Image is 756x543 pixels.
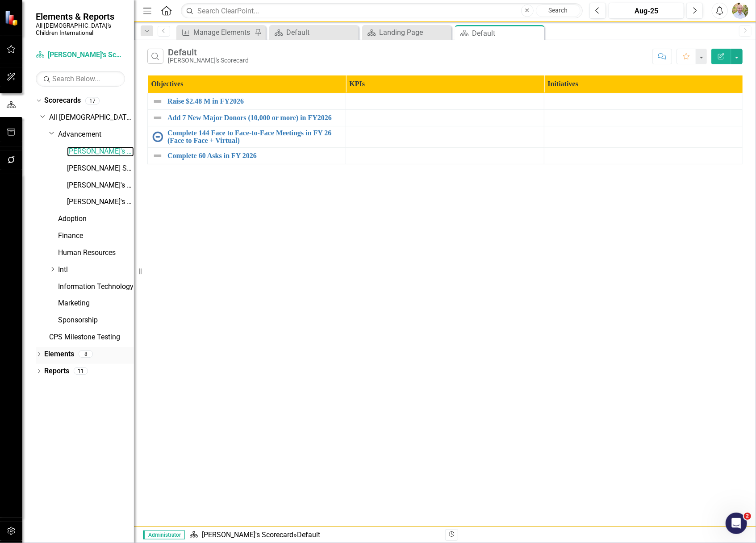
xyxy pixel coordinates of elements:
[202,530,293,539] a: [PERSON_NAME]'s Scorecard
[548,7,568,14] span: Search
[36,11,125,22] span: Elements & Reports
[181,3,583,19] input: Search ClearPoint...
[58,248,134,258] a: Human Resources
[167,97,341,105] a: Raise $2.48 M in FY2026
[148,109,346,126] td: Double-Click to Edit Right Click for Context Menu
[152,150,163,161] img: Not Defined
[67,163,134,174] a: [PERSON_NAME] Scorecard
[167,114,341,122] a: Add 7 New Major Donors (10,000 or more) in FY2026
[58,214,134,224] a: Adoption
[152,113,163,123] img: Not Defined
[271,27,356,38] a: Default
[744,513,751,520] span: 2
[152,131,163,142] img: No Information
[58,265,134,275] a: Intl
[193,27,252,38] div: Manage Elements
[726,513,747,534] iframe: Intercom live chat
[379,27,449,38] div: Landing Page
[67,197,134,207] a: [PERSON_NAME]'s Scorecard
[44,349,74,359] a: Elements
[44,96,81,106] a: Scorecards
[612,6,681,17] div: Aug-25
[364,27,449,38] a: Landing Page
[36,71,125,87] input: Search Below...
[152,96,163,107] img: Not Defined
[168,57,249,64] div: [PERSON_NAME]'s Scorecard
[148,93,346,109] td: Double-Click to Edit Right Click for Context Menu
[67,180,134,191] a: [PERSON_NAME]'s Scorecard
[36,50,125,60] a: [PERSON_NAME]'s Scorecard
[85,97,100,104] div: 17
[148,126,346,147] td: Double-Click to Edit Right Click for Context Menu
[36,22,125,37] small: All [DEMOGRAPHIC_DATA]'s Children International
[67,146,134,157] a: [PERSON_NAME]'s Scorecard
[79,351,93,358] div: 8
[58,282,134,292] a: Information Technology
[167,129,341,145] a: Complete 144 Face to Face-to-Face Meetings in FY 26 (Face to Face + Virtual)
[168,47,249,57] div: Default
[297,530,320,539] div: Default
[58,298,134,309] a: Marketing
[148,148,346,164] td: Double-Click to Edit Right Click for Context Menu
[74,368,88,375] div: 11
[189,530,439,540] div: »
[286,27,356,38] div: Default
[58,315,134,326] a: Sponsorship
[536,4,581,17] button: Search
[609,3,684,19] button: Aug-25
[732,3,748,19] img: Nate Dawson
[44,366,69,376] a: Reports
[167,152,341,160] a: Complete 60 Asks in FY 2026
[4,10,20,26] img: ClearPoint Strategy
[49,332,134,343] a: CPS Milestone Testing
[58,129,134,140] a: Advancement
[58,231,134,241] a: Finance
[472,28,542,39] div: Default
[179,27,252,38] a: Manage Elements
[143,530,185,539] span: Administrator
[49,113,134,123] a: All [DEMOGRAPHIC_DATA]'s Children International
